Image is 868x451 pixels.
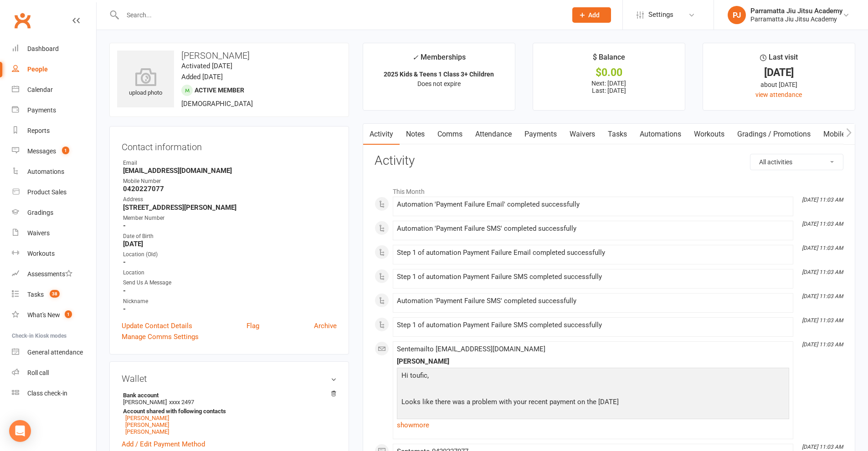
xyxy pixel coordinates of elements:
h3: Contact information [122,138,337,152]
li: [PERSON_NAME] [122,390,337,436]
div: [DATE] [711,68,847,77]
a: Activity [363,124,400,145]
div: Workouts [27,250,55,257]
div: What's New [27,311,60,319]
span: [DEMOGRAPHIC_DATA] [181,100,253,108]
a: Manage Comms Settings [122,331,199,342]
div: General attendance [27,349,83,356]
strong: Account shared with following contacts [123,408,332,415]
li: This Month [375,182,843,197]
div: Automation 'Payment Failure SMS' completed successfully [397,297,789,305]
div: Waivers [27,229,50,237]
button: Add [572,7,611,23]
span: xxxx 2497 [169,399,194,405]
div: People [27,66,48,73]
span: Sent email to [EMAIL_ADDRESS][DOMAIN_NAME] [397,345,545,353]
div: Step 1 of automation Payment Failure SMS completed successfully [397,321,789,329]
a: Gradings / Promotions [731,124,817,145]
a: Clubworx [11,9,34,32]
p: Next: [DATE] Last: [DATE] [541,80,677,94]
p: Hi toufic [399,370,787,383]
a: Gradings [12,203,96,223]
a: Payments [12,100,96,121]
span: Active member [195,86,244,94]
div: $0.00 [541,68,677,77]
a: Mobile App [817,124,866,145]
span: 38 [50,290,60,298]
a: [PERSON_NAME] [125,421,169,428]
div: Parramatta Jiu Jitsu Academy [750,15,842,23]
div: upload photo [117,68,174,98]
i: [DATE] 11:03 AM [802,293,843,299]
div: Last visit [760,51,798,68]
a: Flag [247,320,259,331]
i: [DATE] 11:03 AM [802,197,843,203]
strong: - [123,287,337,295]
h3: Wallet [122,374,337,384]
a: Automations [633,124,688,145]
span: Settings [648,5,673,25]
div: Tasks [27,291,44,298]
a: Dashboard [12,39,96,59]
div: Nickname [123,297,337,306]
a: Assessments [12,264,96,284]
a: Add / Edit Payment Method [122,439,205,450]
div: Member Number [123,214,337,223]
div: Parramatta Jiu Jitsu Academy [750,7,842,15]
strong: 2025 Kids & Teens 1 Class 3+ Children [384,71,494,78]
a: Class kiosk mode [12,383,96,404]
h3: Activity [375,154,843,168]
div: Automation 'Payment Failure Email' completed successfully [397,201,789,208]
div: $ Balance [593,51,625,68]
div: Gradings [27,209,53,216]
div: Calendar [27,86,53,93]
div: Roll call [27,369,49,376]
a: show more [397,419,789,431]
div: PJ [728,6,746,24]
a: Calendar [12,80,96,100]
div: Open Intercom Messenger [9,420,31,442]
a: What's New1 [12,305,96,325]
div: Class check-in [27,390,67,397]
div: about [DATE] [711,80,847,90]
a: view attendance [755,91,802,98]
div: Product Sales [27,188,67,196]
i: [DATE] 11:03 AM [802,444,843,450]
strong: [STREET_ADDRESS][PERSON_NAME] [123,203,337,212]
time: Added [DATE] [181,73,223,81]
div: Dashboard [27,45,59,52]
a: Roll call [12,363,96,383]
div: Memberships [412,51,466,68]
div: Automations [27,168,64,175]
span: 1 [65,310,72,318]
a: Messages 1 [12,141,96,162]
div: Step 1 of automation Payment Failure SMS completed successfully [397,273,789,281]
strong: [DATE] [123,240,337,248]
i: [DATE] 11:03 AM [802,269,843,275]
input: Search... [120,9,560,21]
strong: Bank account [123,392,332,399]
div: Location [123,269,337,277]
a: Waivers [12,223,96,243]
time: Activated [DATE] [181,62,232,70]
div: Address [123,195,337,204]
div: Date of Birth [123,232,337,241]
div: Automation 'Payment Failure SMS' completed successfully [397,225,789,233]
a: Tasks 38 [12,284,96,305]
strong: - [123,222,337,230]
i: [DATE] 11:03 AM [802,221,843,227]
a: Archive [314,320,337,331]
a: Notes [400,124,431,145]
i: [DATE] 11:03 AM [802,245,843,251]
a: Attendance [469,124,518,145]
div: Step 1 of automation Payment Failure Email completed successfully [397,249,789,257]
div: Reports [27,127,50,134]
a: Waivers [563,124,601,145]
a: Tasks [601,124,633,145]
a: Workouts [12,243,96,264]
strong: 0420227077 [123,185,337,193]
i: [DATE] 11:03 AM [802,341,843,348]
div: Payments [27,106,56,114]
span: Add [588,11,600,19]
a: [PERSON_NAME] [125,428,169,435]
